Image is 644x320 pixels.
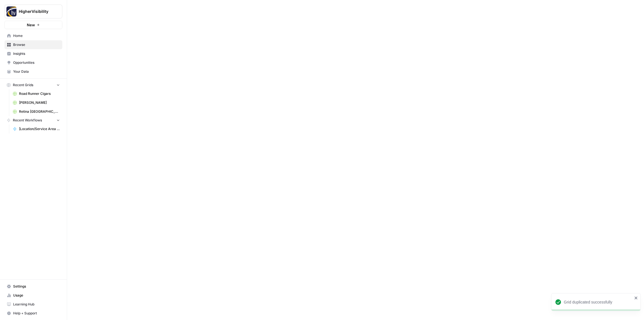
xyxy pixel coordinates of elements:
span: Recent Workflows [13,118,42,123]
a: Browse [4,40,62,49]
span: [Location/Service Area Page] Content Brief to Service Page [19,126,60,131]
span: Usage [13,293,60,298]
button: Recent Workflows [4,116,62,124]
span: Opportunities [13,60,60,65]
span: Recent Grids [13,83,33,88]
a: Your Data [4,67,62,76]
a: Retina [GEOGRAPHIC_DATA] [10,107,62,116]
span: Help + Support [13,311,60,316]
img: HigherVisibility Logo [6,6,16,17]
a: Learning Hub [4,300,62,309]
a: Home [4,31,62,40]
span: New [27,22,35,28]
a: Road Runner Cigars [10,89,62,98]
a: Settings [4,282,62,291]
span: Retina [GEOGRAPHIC_DATA] [19,109,60,114]
div: Grid duplicated successfully [564,299,633,305]
button: Help + Support [4,309,62,318]
span: Road Runner Cigars [19,91,60,96]
a: Usage [4,291,62,300]
span: HigherVisibility [19,9,53,14]
span: Your Data [13,69,60,74]
span: Home [13,33,60,38]
a: [Location/Service Area Page] Content Brief to Service Page [10,124,62,133]
button: Workspace: HigherVisibility [4,4,62,18]
button: Recent Grids [4,81,62,89]
span: Insights [13,51,60,56]
a: Opportunities [4,58,62,67]
span: Learning Hub [13,302,60,307]
span: Browse [13,42,60,47]
button: New [4,21,62,29]
button: close [634,296,638,300]
span: Settings [13,284,60,289]
a: [PERSON_NAME] [10,98,62,107]
span: [PERSON_NAME] [19,100,60,105]
a: Insights [4,49,62,58]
